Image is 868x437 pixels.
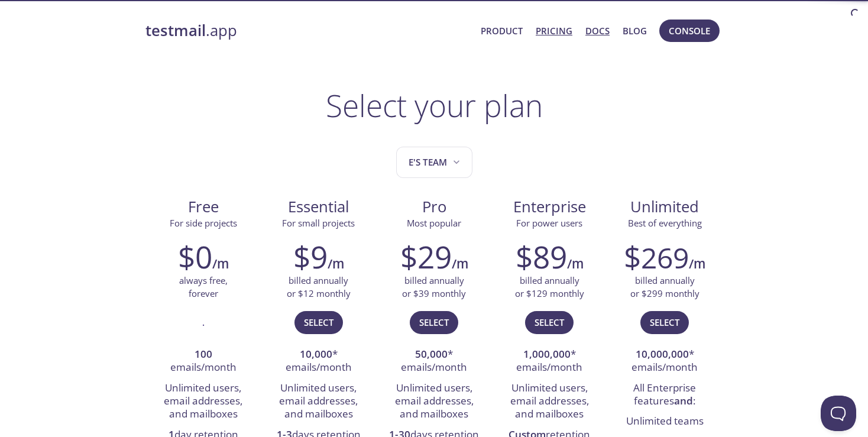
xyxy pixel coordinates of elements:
span: Most popular [407,217,461,229]
strong: 50,000 [415,347,448,361]
span: Console [669,23,710,38]
span: For small projects [282,217,355,229]
li: * emails/month [385,345,482,378]
span: E's team [409,154,462,170]
p: billed annually or $299 monthly [630,274,699,300]
h2: $89 [516,239,567,274]
a: Pricing [536,23,572,38]
strong: 100 [195,347,212,361]
span: 269 [641,238,689,277]
li: emails/month [154,345,252,378]
p: always free, forever [179,274,228,300]
p: billed annually or $12 monthly [287,274,351,300]
li: Unlimited users, email addresses, and mailboxes [270,378,367,425]
button: Select [640,311,689,334]
strong: 10,000 [300,347,332,361]
h2: $ [624,239,689,274]
li: * emails/month [616,345,714,378]
h6: /m [689,254,705,274]
button: Select [410,311,458,334]
li: Unlimited users, email addresses, and mailboxes [501,378,598,425]
iframe: Help Scout Beacon - Open [821,396,856,431]
button: Console [659,20,720,42]
span: Pro [386,197,482,217]
span: Select [304,315,333,330]
button: Select [294,311,343,334]
li: * emails/month [501,345,598,378]
a: Blog [623,23,647,38]
h1: Select your plan [326,88,543,123]
strong: and [674,394,693,407]
h6: /m [567,254,584,274]
button: E's team [396,147,472,178]
p: billed annually or $129 monthly [515,274,584,300]
h2: $9 [293,239,328,274]
li: Unlimited users, email addresses, and mailboxes [385,378,482,425]
p: billed annually or $39 monthly [402,274,466,300]
span: Unlimited [630,196,699,217]
a: testmail.app [145,21,471,41]
h2: $29 [400,239,452,274]
span: Best of everything [628,217,702,229]
span: For power users [516,217,582,229]
li: * emails/month [270,345,367,378]
button: Select [525,311,574,334]
span: Select [419,315,449,330]
h2: $0 [178,239,212,274]
strong: testmail [145,20,206,41]
li: All Enterprise features : [616,378,714,412]
h6: /m [452,254,468,274]
span: Free [155,197,251,217]
h6: /m [212,254,229,274]
a: Product [481,23,523,38]
span: Essential [270,197,367,217]
strong: 1,000,000 [523,347,571,361]
a: Docs [585,23,610,38]
strong: 10,000,000 [636,347,689,361]
li: Unlimited users, email addresses, and mailboxes [154,378,252,425]
span: Enterprise [501,197,598,217]
li: Unlimited teams [616,412,714,432]
span: Select [535,315,564,330]
span: For side projects [170,217,237,229]
h6: /m [328,254,344,274]
span: Select [650,315,679,330]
